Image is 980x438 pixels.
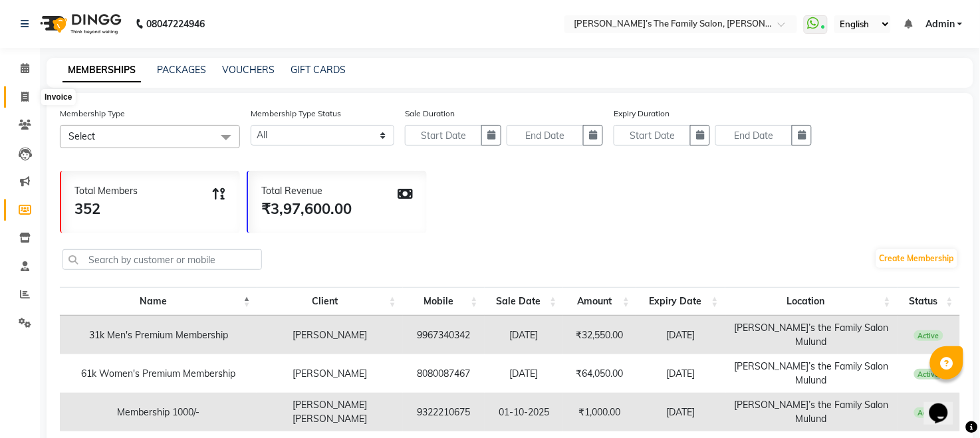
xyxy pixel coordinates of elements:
td: [DATE] [636,316,725,354]
td: [PERSON_NAME] [257,316,403,354]
td: [PERSON_NAME] [257,354,403,393]
td: 9322210675 [403,393,485,431]
th: Location: activate to sort column ascending [725,287,898,316]
th: Mobile: activate to sort column ascending [403,287,485,316]
td: [DATE] [485,316,564,354]
td: 31k Men's Premium Membership [60,316,257,354]
input: Start Date [405,125,482,146]
td: [DATE] [636,393,725,431]
td: [PERSON_NAME]’s the Family Salon Mulund [725,354,898,393]
th: Expiry Date: activate to sort column ascending [636,287,725,316]
iframe: chat widget [924,385,967,425]
div: Invoice [41,90,75,106]
span: Select [68,130,95,142]
input: End Date [715,125,793,146]
input: Start Date [614,125,691,146]
div: Total Revenue [261,184,352,198]
div: 352 [74,198,138,220]
span: Active [914,407,944,418]
td: 8080087467 [403,354,485,393]
b: 08047224946 [146,5,205,43]
td: [PERSON_NAME]’s the Family Salon Mulund [725,316,898,354]
th: Amount: activate to sort column ascending [563,287,636,316]
a: PACKAGES [157,64,206,76]
td: Membership 1000/- [60,393,257,431]
td: ₹64,050.00 [563,354,636,393]
td: ₹1,000.00 [563,393,636,431]
td: 01-10-2025 [485,393,564,431]
a: MEMBERSHIPS [62,58,141,82]
th: Status: activate to sort column ascending [898,287,960,316]
label: Membership Type Status [251,108,341,120]
span: Admin [925,17,955,31]
td: [DATE] [485,354,564,393]
label: Membership Type [60,108,125,120]
th: Name: activate to sort column descending [60,287,257,316]
td: 61k Women's Premium Membership [60,354,257,393]
td: [PERSON_NAME] [PERSON_NAME] [257,393,403,431]
th: Client: activate to sort column ascending [257,287,403,316]
td: 9967340342 [403,316,485,354]
input: End Date [507,125,584,146]
a: GIFT CARDS [291,64,346,76]
img: logo [34,5,125,43]
input: Search by customer or mobile [62,249,262,270]
td: [DATE] [636,354,725,393]
td: [PERSON_NAME]’s the Family Salon Mulund [725,393,898,431]
a: Create Membership [876,249,957,268]
th: Sale Date: activate to sort column ascending [485,287,564,316]
div: Total Members [74,184,138,198]
span: Active [914,330,944,341]
a: VOUCHERS [222,64,275,76]
label: Expiry Duration [614,108,670,120]
label: Sale Duration [405,108,455,120]
span: Active [914,369,944,380]
td: ₹32,550.00 [563,316,636,354]
div: ₹3,97,600.00 [261,198,352,220]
